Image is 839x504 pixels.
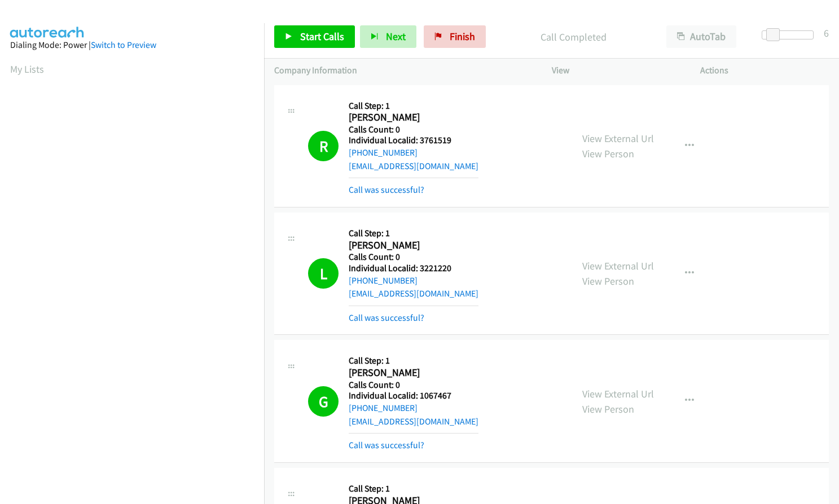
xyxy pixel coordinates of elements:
[349,403,418,413] a: [PHONE_NUMBER]
[582,403,634,415] a: View Person
[349,366,465,379] h2: [PERSON_NAME]
[349,251,478,263] h5: Calls Count: 0
[349,228,478,239] h5: Call Step: 1
[274,25,355,48] a: Start Calls
[666,25,736,48] button: AutoTab
[700,64,829,77] p: Actions
[349,263,478,274] h5: Individual Localid: 3221220
[349,355,478,366] h5: Call Step: 1
[349,124,478,135] h5: Calls Count: 0
[349,184,424,195] a: Call was successful?
[349,135,478,146] h5: Individual Localid: 3761519
[349,483,478,494] h5: Call Step: 1
[582,275,634,288] a: View Person
[582,259,654,272] a: View External Url
[10,63,44,76] a: My Lists
[424,25,486,48] a: Finish
[274,64,531,77] p: Company Information
[349,275,418,286] a: [PHONE_NUMBER]
[582,387,654,400] a: View External Url
[582,147,634,160] a: View Person
[349,239,465,252] h2: [PERSON_NAME]
[824,25,829,41] div: 6
[349,111,465,124] h2: [PERSON_NAME]
[806,207,839,297] iframe: Resource Center
[349,312,424,323] a: Call was successful?
[349,161,478,171] a: [EMAIL_ADDRESS][DOMAIN_NAME]
[349,100,478,112] h5: Call Step: 1
[349,440,424,450] a: Call was successful?
[349,147,418,158] a: [PHONE_NUMBER]
[308,131,339,161] h1: R
[552,64,680,77] p: View
[10,38,254,52] div: Dialing Mode: Power |
[308,386,339,417] h1: G
[501,29,646,45] p: Call Completed
[386,30,406,43] span: Next
[360,25,416,48] button: Next
[349,390,478,401] h5: Individual Localid: 1067467
[308,258,339,289] h1: L
[349,379,478,391] h5: Calls Count: 0
[582,132,654,145] a: View External Url
[91,39,156,50] a: Switch to Preview
[300,30,344,43] span: Start Calls
[349,288,478,299] a: [EMAIL_ADDRESS][DOMAIN_NAME]
[349,416,478,427] a: [EMAIL_ADDRESS][DOMAIN_NAME]
[450,30,475,43] span: Finish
